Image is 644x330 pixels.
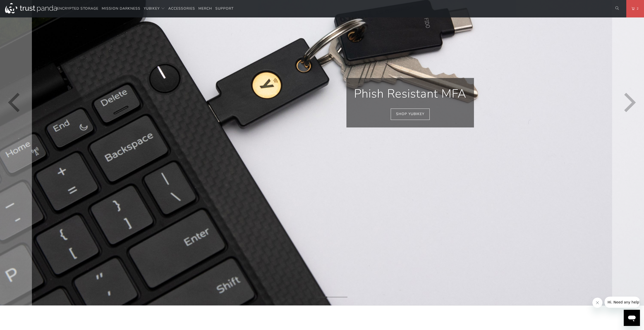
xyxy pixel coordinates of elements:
iframe: Button to launch messaging window [624,310,640,326]
span: Mission Darkness [102,6,140,11]
span: Hi. Need any help? [3,4,36,8]
a: Shop YubiKey [391,108,430,120]
a: Support [215,3,234,15]
nav: Translation missing: en.navigation.header.main_nav [57,3,234,15]
span: Accessories [168,6,195,11]
span: 2 [635,6,639,11]
a: Merch [198,3,212,15]
li: Page dot 1 [297,297,307,298]
span: Merch [198,6,212,11]
span: YubiKey [144,6,160,11]
a: Accessories [168,3,195,15]
summary: YubiKey [144,3,165,15]
span: Encrypted Storage [57,6,98,11]
li: Page dot 4 [327,297,337,298]
iframe: Message from company [605,297,640,308]
p: Phish Resistant MFA [354,85,466,102]
li: Page dot 2 [307,297,317,298]
img: Trust Panda Australia [5,3,57,13]
span: Support [215,6,234,11]
li: Page dot 5 [337,297,347,298]
iframe: Close message [592,298,603,308]
a: Mission Darkness [102,3,140,15]
li: Page dot 3 [317,297,327,298]
a: Encrypted Storage [57,3,98,15]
